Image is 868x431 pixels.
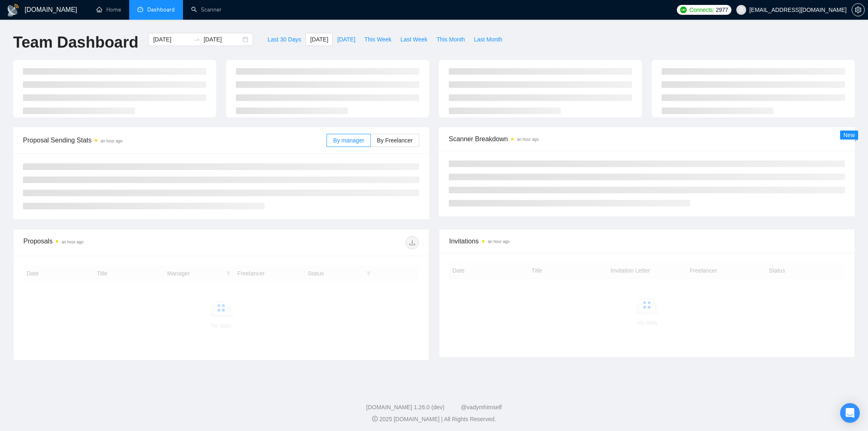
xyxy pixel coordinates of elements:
[360,33,396,46] button: This Week
[461,404,502,410] a: @vadymhimself
[153,35,190,44] input: Start date
[62,240,83,244] time: an hour ago
[716,5,728,14] span: 2977
[517,137,539,142] time: an hour ago
[23,135,327,145] span: Proposal Sending Stats
[488,239,509,244] time: an hour ago
[191,6,222,13] a: searchScanner
[474,35,502,44] span: Last Month
[7,4,20,17] img: logo
[436,35,465,44] span: This Month
[843,132,855,138] span: New
[137,7,143,12] span: dashboard
[267,35,301,44] span: Last 30 Days
[852,7,865,13] a: setting
[449,236,845,246] span: Invitations
[96,6,121,13] a: homeHome
[680,7,687,13] img: upwork-logo.png
[147,6,175,13] span: Dashboard
[13,33,138,52] h1: Team Dashboard
[337,35,355,44] span: [DATE]
[840,403,860,423] div: Open Intercom Messenger
[194,36,200,43] span: swap-right
[333,137,364,144] span: By manager
[101,139,122,143] time: an hour ago
[333,33,360,46] button: [DATE]
[7,415,861,424] div: 2025 [DOMAIN_NAME] | All Rights Reserved.
[306,33,333,46] button: [DATE]
[400,35,427,44] span: Last Week
[366,404,445,410] a: [DOMAIN_NAME] 1.26.0 (dev)
[852,3,865,16] button: setting
[23,236,221,249] div: Proposals
[852,7,864,13] span: setting
[203,35,241,44] input: End date
[364,35,391,44] span: This Week
[377,137,413,144] span: By Freelancer
[310,35,328,44] span: [DATE]
[432,33,469,46] button: This Month
[449,134,845,144] span: Scanner Breakdown
[469,33,507,46] button: Last Month
[263,33,306,46] button: Last 30 Days
[689,5,714,14] span: Connects:
[194,36,200,43] span: to
[738,7,744,13] span: user
[372,416,378,422] span: copyright
[396,33,432,46] button: Last Week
